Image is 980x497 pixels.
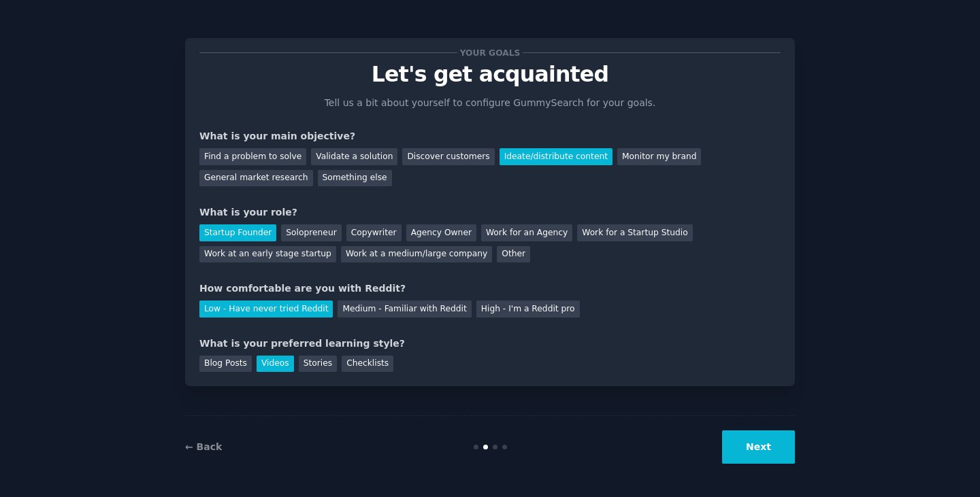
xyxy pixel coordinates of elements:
div: High - I'm a Reddit pro [476,301,580,318]
div: Low - Have never tried Reddit [199,301,333,318]
p: Let's get acquainted [199,63,781,86]
div: Videos [257,356,294,373]
div: What is your preferred learning style? [199,337,781,351]
div: Validate a solution [311,148,397,165]
div: Other [497,246,530,263]
span: Your goals [457,46,523,60]
div: Work at an early stage startup [199,246,336,263]
div: Ideate/distribute content [500,148,612,165]
div: What is your role? [199,205,781,220]
div: Stories [299,356,337,373]
div: Monitor my brand [617,148,701,165]
div: Discover customers [402,148,494,165]
p: Tell us a bit about yourself to configure GummySearch for your goals. [318,96,661,110]
div: Work for an Agency [481,224,572,241]
div: Medium - Familiar with Reddit [338,301,471,318]
div: What is your main objective? [199,129,781,143]
div: Copywriter [346,224,402,241]
div: Something else [318,170,392,187]
div: Blog Posts [199,356,252,373]
div: Work at a medium/large company [341,246,492,263]
div: Checklists [342,356,393,373]
div: Startup Founder [199,224,276,241]
div: Solopreneur [281,224,341,241]
div: General market research [199,170,313,187]
div: Work for a Startup Studio [577,224,692,241]
div: Find a problem to solve [199,148,306,165]
a: ← Back [185,441,222,452]
div: How comfortable are you with Reddit? [199,281,781,296]
div: Agency Owner [406,224,476,241]
button: Next [722,430,795,464]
